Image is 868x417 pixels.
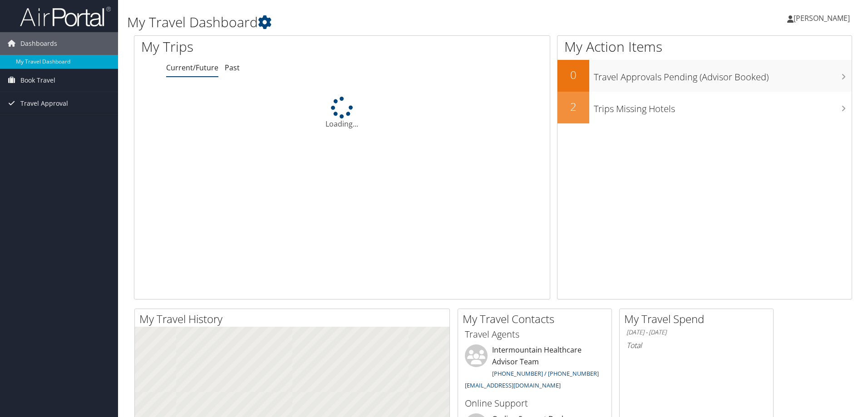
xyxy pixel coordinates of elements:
a: 0Travel Approvals Pending (Advisor Booked) [557,60,852,92]
a: [PERSON_NAME] [787,5,859,32]
span: Travel Approval [20,92,68,115]
h2: My Travel History [139,311,449,327]
h1: My Action Items [557,37,852,56]
img: airportal-logo.png [20,6,111,27]
h3: Trips Missing Hotels [594,98,852,115]
h1: My Trips [141,37,370,56]
a: [EMAIL_ADDRESS][DOMAIN_NAME] [465,381,561,389]
h3: Online Support [465,397,605,410]
a: Past [225,63,240,73]
h2: My Travel Spend [624,311,773,327]
h6: Total [626,340,766,350]
h2: My Travel Contacts [463,311,612,327]
a: [PHONE_NUMBER] / [PHONE_NUMBER] [492,369,599,378]
span: [PERSON_NAME] [794,13,850,23]
li: Intermountain Healthcare Advisor Team [460,344,609,393]
h1: My Travel Dashboard [127,13,615,32]
h2: 0 [557,67,589,83]
span: Book Travel [20,69,55,92]
h3: Travel Agents [465,328,605,341]
span: Dashboards [20,32,57,55]
a: Current/Future [166,63,218,73]
h6: [DATE] - [DATE] [626,328,766,337]
h2: 2 [557,99,589,114]
div: Loading... [134,97,550,129]
a: 2Trips Missing Hotels [557,92,852,123]
h3: Travel Approvals Pending (Advisor Booked) [594,66,852,83]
